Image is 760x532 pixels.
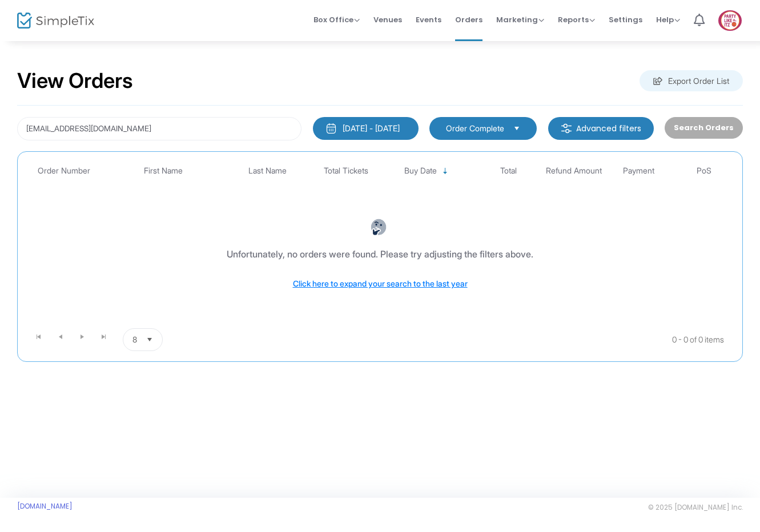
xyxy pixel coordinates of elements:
span: 8 [132,334,137,345]
span: Order Complete [446,123,504,134]
span: PoS [697,166,711,176]
span: Click here to expand your search to the last year [293,279,468,288]
span: Last Name [248,166,287,176]
span: Buy Date [404,166,437,176]
th: Total Tickets [313,158,379,184]
div: Data table [23,158,737,324]
span: First Name [144,166,183,176]
span: Marketing [496,14,544,25]
a: [DOMAIN_NAME] [17,502,73,511]
span: Payment [623,166,654,176]
th: Refund Amount [541,158,606,184]
span: © 2025 [DOMAIN_NAME] Inc. [648,503,743,512]
th: Total [476,158,541,184]
span: Settings [609,5,642,34]
span: Sortable [441,167,450,176]
span: Help [656,14,680,25]
button: [DATE] - [DATE] [313,117,419,140]
span: Orders [455,5,482,34]
span: Events [416,5,441,34]
img: monthly [325,123,337,134]
span: Box Office [313,14,360,25]
h2: View Orders [17,68,133,94]
m-button: Advanced filters [548,117,654,140]
div: [DATE] - [DATE] [343,123,400,134]
button: Select [509,122,525,135]
img: face-thinking.png [370,219,387,236]
span: Venues [373,5,402,34]
button: Select [142,329,158,350]
div: Unfortunately, no orders were found. Please try adjusting the filters above. [227,247,533,261]
img: filter [561,123,572,134]
span: Order Number [38,166,90,176]
span: Reports [558,14,595,25]
input: Search by name, email, phone, order number, ip address, or last 4 digits of card [17,117,301,140]
kendo-pager-info: 0 - 0 of 0 items [276,328,724,351]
